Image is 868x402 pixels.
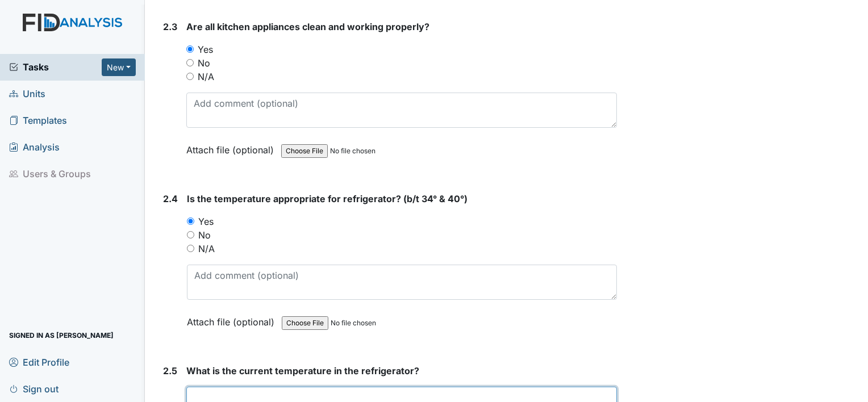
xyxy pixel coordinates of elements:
[9,353,69,371] span: Edit Profile
[9,139,60,156] span: Analysis
[9,326,114,344] span: Signed in as [PERSON_NAME]
[163,20,177,33] label: 2.3
[198,70,214,83] label: N/A
[187,193,468,204] span: Is the temperature appropriate for refrigerator? (b/t 34° & 40°)
[9,60,102,74] a: Tasks
[187,245,194,252] input: N/A
[9,380,59,397] span: Sign out
[186,137,278,157] label: Attach file (optional)
[186,45,194,53] input: Yes
[163,192,178,206] label: 2.4
[102,58,136,76] button: New
[9,85,45,103] span: Units
[186,59,194,66] input: No
[198,56,210,70] label: No
[186,21,429,32] span: Are all kitchen appliances clean and working properly?
[187,231,194,238] input: No
[198,215,214,228] label: Yes
[198,228,211,242] label: No
[186,73,194,80] input: N/A
[9,112,67,129] span: Templates
[187,217,194,225] input: Yes
[163,364,177,378] label: 2.5
[198,43,213,56] label: Yes
[187,309,279,329] label: Attach file (optional)
[198,242,215,256] label: N/A
[186,365,419,376] span: What is the current temperature in the refrigerator?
